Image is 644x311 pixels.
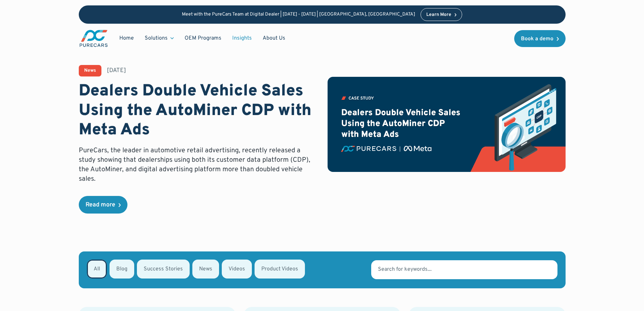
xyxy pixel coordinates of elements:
div: Book a demo [521,36,553,42]
h1: Dealers Double Vehicle Sales Using the AutoMiner CDP with Meta Ads [79,82,317,140]
p: Meet with the PureCars Team at Digital Dealer | [DATE] - [DATE] | [GEOGRAPHIC_DATA], [GEOGRAPHIC_... [182,12,415,18]
p: PureCars, the leader in automotive retail advertising, recently released a study showing that dea... [79,146,317,184]
div: Read more [86,202,115,208]
a: Home [114,32,139,45]
a: main [79,29,109,48]
a: Read more [79,196,127,214]
a: Book a demo [514,30,566,47]
img: purecars logo [79,29,109,48]
a: OEM Programs [179,32,227,45]
a: Insights [227,32,257,45]
a: Learn More [421,8,462,21]
div: Learn More [426,13,451,17]
input: Search for keywords... [371,260,557,279]
div: News [84,68,96,73]
a: About Us [257,32,291,45]
div: [DATE] [107,66,126,75]
div: Solutions [145,35,168,42]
